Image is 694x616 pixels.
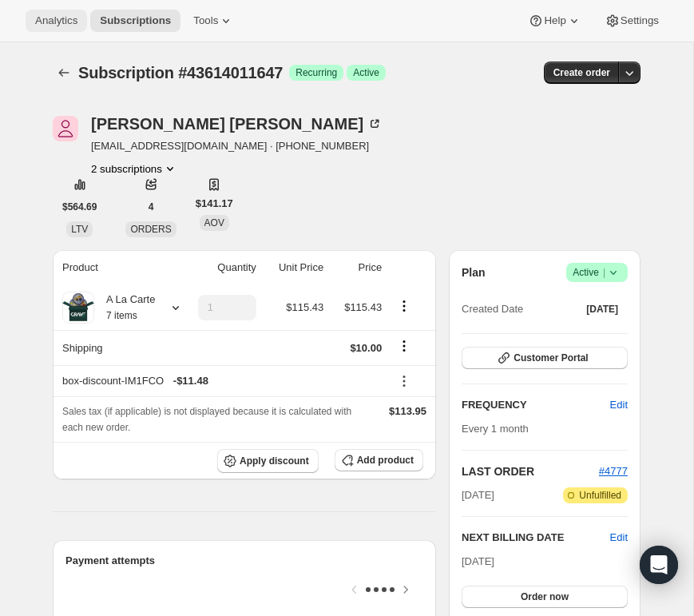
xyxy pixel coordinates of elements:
span: LTV [71,224,88,235]
button: Settings [595,10,668,32]
span: $564.69 [62,201,97,213]
span: ORDERS [130,224,171,235]
div: Open Intercom Messenger [640,546,678,584]
span: [DATE] [462,487,494,503]
h2: LAST ORDER [462,463,599,479]
span: $141.17 [196,196,233,212]
span: $113.95 [389,405,426,417]
span: Customer Portal [514,352,588,364]
button: Customer Portal [462,347,628,369]
span: Create order [553,66,610,79]
span: $115.43 [344,301,382,313]
h2: FREQUENCY [462,397,610,413]
button: #4777 [599,463,628,479]
th: Unit Price [261,250,328,285]
h2: Payment attempts [65,553,423,569]
span: Order now [521,590,569,603]
span: Apply discount [240,455,309,467]
button: Create order [544,62,620,84]
div: A La Carte [94,292,155,324]
span: Edit [610,397,628,413]
button: $564.69 [53,196,106,218]
a: #4777 [599,465,628,477]
th: Quantity [177,250,261,285]
th: Product [53,250,177,285]
button: Subscriptions [53,62,75,84]
div: [PERSON_NAME] [PERSON_NAME] [91,116,383,132]
span: heather galloway [53,116,78,141]
span: Tools [193,14,218,27]
button: Add product [335,449,423,471]
span: [DATE] [462,555,494,567]
button: 4 [139,196,164,218]
button: Subscriptions [90,10,180,32]
span: Sales tax (if applicable) is not displayed because it is calculated with each new order. [62,406,351,433]
div: box-discount-IM1FCO [62,373,382,389]
span: $10.00 [350,342,382,354]
button: [DATE] [577,298,628,320]
small: 7 items [106,310,137,321]
button: Analytics [26,10,87,32]
button: Product actions [91,161,178,177]
button: Shipping actions [391,337,417,355]
span: Subscription #43614011647 [78,64,283,81]
span: Every 1 month [462,423,529,435]
span: Help [544,14,565,27]
span: Active [353,66,379,79]
span: - $11.48 [173,373,208,389]
button: Order now [462,586,628,608]
span: | [603,266,605,279]
th: Shipping [53,330,177,365]
button: Scroll table right one column [395,578,417,601]
span: $115.43 [286,301,323,313]
span: Settings [621,14,659,27]
button: Tools [184,10,244,32]
button: Product actions [391,297,417,315]
button: Help [518,10,591,32]
button: Apply discount [217,449,319,473]
span: Unfulfilled [579,489,621,502]
h2: Plan [462,264,486,280]
span: [EMAIL_ADDRESS][DOMAIN_NAME] · [PHONE_NUMBER] [91,138,383,154]
span: AOV [204,217,224,229]
button: Edit [601,392,637,418]
span: Analytics [35,14,77,27]
th: Price [328,250,387,285]
img: product img [62,292,94,324]
span: Recurring [295,66,337,79]
span: Add product [357,454,414,467]
span: [DATE] [586,303,618,316]
span: 4 [149,201,154,213]
span: Active [573,264,621,280]
button: Edit [610,530,628,546]
h2: NEXT BILLING DATE [462,530,610,546]
span: Created Date [462,301,523,317]
span: Subscriptions [100,14,171,27]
